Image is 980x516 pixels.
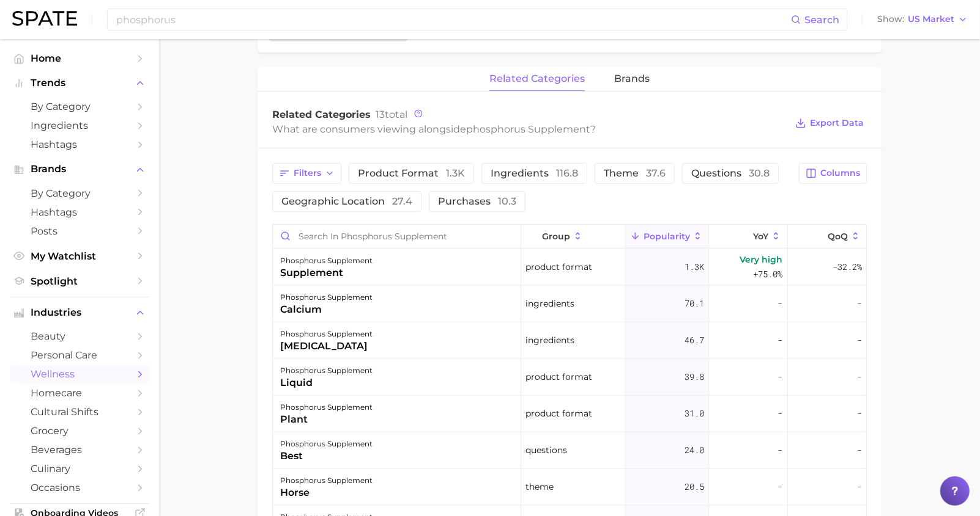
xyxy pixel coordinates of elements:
[280,290,373,305] div: phosphorus supplement
[31,444,128,456] span: beverages
[857,333,862,347] span: -
[685,479,704,494] span: 20.5
[273,469,866,506] button: phosphorus supplementhorsetheme20.5--
[833,260,862,274] span: -32.2%
[10,478,149,497] a: occasions
[778,369,783,384] span: -
[857,369,862,384] span: -
[828,231,848,241] span: QoQ
[10,184,149,203] a: by Category
[280,266,373,280] div: supplement
[556,167,578,179] span: 116.8
[272,109,371,120] span: Related Categories
[525,260,592,274] span: product format
[280,400,373,415] div: phosphorus supplement
[685,296,704,311] span: 70.1
[685,260,704,274] span: 1.3k
[31,78,128,89] span: Trends
[685,443,704,457] span: 24.0
[778,479,783,494] span: -
[10,135,149,154] a: Hashtags
[31,368,128,380] span: wellness
[272,121,786,137] div: What are consumers viewing alongside ?
[115,9,791,30] input: Search here for a brand, industry, or ingredient
[691,169,770,178] span: questions
[31,349,128,361] span: personal care
[31,275,128,287] span: Spotlight
[792,115,867,132] button: Export Data
[280,253,373,268] div: phosphorus supplement
[820,168,860,178] span: Columns
[525,479,554,494] span: theme
[10,247,149,266] a: My Watchlist
[273,225,521,248] input: Search in phosphorus supplement
[31,463,128,474] span: culinary
[604,169,666,178] span: theme
[10,116,149,135] a: Ingredients
[626,225,709,249] button: Popularity
[10,346,149,365] a: personal care
[525,443,567,457] span: questions
[31,187,128,199] span: by Category
[31,482,128,493] span: occasions
[810,118,864,128] span: Export Data
[272,163,341,184] button: Filters
[10,440,149,459] a: beverages
[294,168,321,178] span: Filters
[31,387,128,399] span: homecare
[857,406,862,421] span: -
[280,302,373,317] div: calcium
[31,425,128,437] span: grocery
[12,11,77,26] img: SPATE
[273,322,866,359] button: phosphorus supplement[MEDICAL_DATA]ingredients46.7--
[908,16,954,23] span: US Market
[542,231,570,241] span: group
[10,49,149,68] a: Home
[10,421,149,440] a: grocery
[10,459,149,478] a: culinary
[525,369,592,384] span: product format
[685,369,704,384] span: 39.8
[273,359,866,396] button: phosphorus supplementliquidproduct format39.8--
[489,73,585,84] span: related categories
[754,267,783,282] span: +75.0%
[10,74,149,92] button: Trends
[10,303,149,322] button: Industries
[491,169,578,178] span: ingredients
[31,101,128,112] span: by Category
[280,363,373,378] div: phosphorus supplement
[857,479,862,494] span: -
[10,97,149,116] a: by Category
[10,272,149,291] a: Spotlight
[857,443,862,457] span: -
[525,296,574,311] span: ingredients
[31,53,128,64] span: Home
[521,225,625,249] button: group
[788,225,866,249] button: QoQ
[877,16,904,23] span: Show
[31,330,128,342] span: beauty
[280,449,373,463] div: best
[392,195,412,207] span: 27.4
[280,473,373,488] div: phosphorus supplement
[498,195,516,207] span: 10.3
[281,197,412,206] span: geographic location
[10,203,149,222] a: Hashtags
[280,327,373,341] div: phosphorus supplement
[644,231,690,241] span: Popularity
[685,333,704,347] span: 46.7
[280,437,373,451] div: phosphorus supplement
[273,249,866,286] button: phosphorus supplementsupplementproduct format1.3kVery high+75.0%-32.2%
[31,139,128,150] span: Hashtags
[874,12,971,27] button: ShowUS Market
[446,167,465,179] span: 1.3k
[358,169,465,178] span: product format
[10,365,149,383] a: wellness
[376,109,385,120] span: 13
[10,160,149,178] button: Brands
[273,432,866,469] button: phosphorus supplementbestquestions24.0--
[376,109,407,120] span: total
[10,402,149,421] a: cultural shifts
[749,167,770,179] span: 30.8
[273,286,866,322] button: phosphorus supplementcalciumingredients70.1--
